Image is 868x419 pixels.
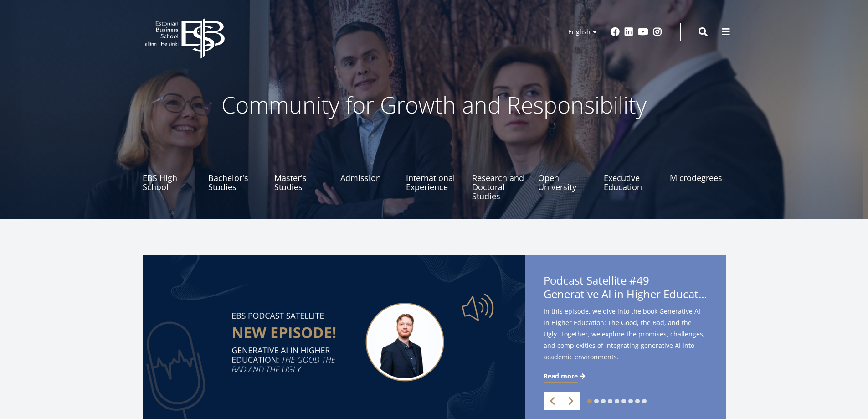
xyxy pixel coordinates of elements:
a: Previous [544,392,562,410]
a: Linkedin [624,27,633,36]
a: Admission [340,155,396,201]
a: Instagram [653,27,662,36]
a: 5 [615,399,619,403]
a: 6 [621,399,626,403]
a: 8 [635,399,640,403]
span: Read more [544,372,578,381]
a: 4 [608,399,612,403]
a: 9 [642,399,647,403]
span: Generative AI in Higher Education: The Good, the Bad, and the Ugly [544,287,708,301]
a: Bachelor's Studies [208,155,264,201]
a: Open University [538,155,594,201]
a: Youtube [638,27,648,36]
a: Research and Doctoral Studies [472,155,528,201]
a: Facebook [611,27,620,36]
a: Master's Studies [274,155,330,201]
a: Microdegrees [670,155,726,201]
a: International Experience [406,155,462,201]
p: Community for Growth and Responsibility [193,91,676,119]
a: 3 [601,399,606,403]
a: 1 [587,399,592,403]
a: Read more [544,372,587,381]
span: Podcast Satellite #49 [544,274,708,304]
a: 2 [594,399,599,403]
a: EBS High School [143,155,199,201]
a: 7 [628,399,633,403]
span: In this episode, we dive into the book Generative AI in Higher Education: The Good, the Bad, and ... [544,305,708,362]
a: Executive Education [604,155,660,201]
a: Next [562,392,580,410]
